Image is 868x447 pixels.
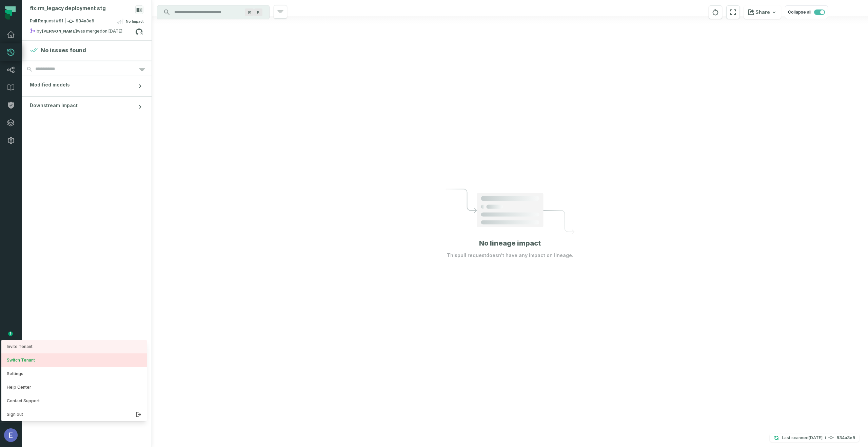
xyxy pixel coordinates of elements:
[4,428,18,442] img: avatar of Elisheva Lapid
[30,18,94,25] span: Pull Request #91 934a3e9
[254,8,262,16] span: Press ⌘ + K to focus the search bar
[1,381,147,394] a: Help Center
[785,5,828,19] button: Collapse all
[42,29,77,33] strong: pamella-martins
[1,353,147,367] button: Switch Tenant
[744,5,781,19] button: Share
[135,27,143,36] a: View on github_enterprise
[1,394,147,408] a: Contact Support
[30,102,78,109] span: Downstream Impact
[102,28,122,34] relative-time: Aug 1, 2025, 5:28 PM GMT+3
[1,367,147,381] button: Settings
[782,434,823,441] p: Last scanned
[1,340,147,421] div: avatar of Elisheva Lapid
[22,97,152,117] button: Downstream Impact
[809,435,823,440] relative-time: Sep 18, 2025, 7:55 PM GMT+3
[30,28,135,36] div: by was merged
[22,76,152,96] button: Modified models
[1,340,147,353] a: Invite Tenant
[479,238,541,248] h1: No lineage impact
[126,19,143,24] span: No Impact
[770,434,859,442] button: Last scanned[DATE] 7:55:28 PM934a3e9
[245,8,254,16] span: Press ⌘ + K to focus the search bar
[836,436,855,440] h4: 934a3e9
[30,5,106,12] div: fix: rm_legacy deployment stg
[41,46,86,54] h4: No issues found
[1,408,147,421] button: Sign out
[447,252,573,259] p: This pull request doesn't have any impact on lineage.
[30,81,70,88] span: Modified models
